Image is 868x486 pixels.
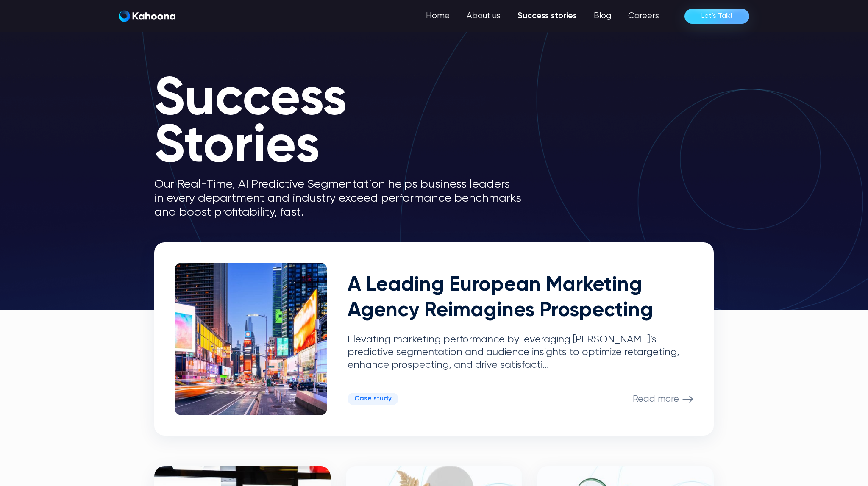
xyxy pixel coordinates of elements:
a: Success stories [509,8,585,25]
img: Kahoona logo white [119,10,175,22]
a: home [119,10,175,22]
p: Our Real-Time, AI Predictive Segmentation helps business leaders in every department and industry... [154,178,536,219]
a: Home [417,8,458,25]
div: Case study [354,395,392,403]
a: About us [458,8,509,25]
a: Careers [620,8,668,25]
a: Blog [585,8,620,25]
a: A Leading European Marketing Agency Reimagines ProspectingElevating marketing performance by leve... [154,242,714,436]
div: Let’s Talk! [701,9,732,23]
a: Let’s Talk! [684,9,749,24]
h2: A Leading European Marketing Agency Reimagines Prospecting [348,273,693,323]
h1: Success Stories [154,76,536,171]
p: Elevating marketing performance by leveraging [PERSON_NAME]’s predictive segmentation and audienc... [348,333,693,371]
p: Read more [633,394,679,405]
